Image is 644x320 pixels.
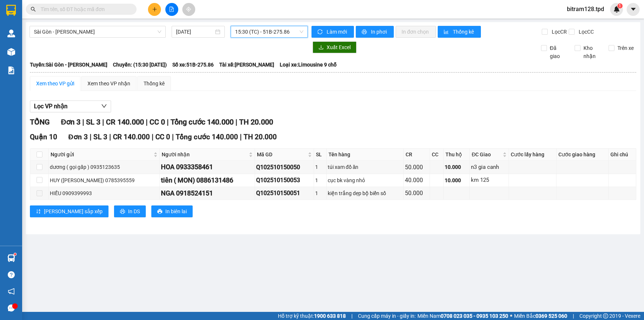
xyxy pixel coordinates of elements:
span: CR 140.000 [113,133,150,141]
span: | [109,133,111,141]
span: Mã GD [257,150,306,159]
button: sort-ascending[PERSON_NAME] sắp xếp [30,205,109,217]
div: tiên ( MON) 0886131486 [161,175,254,185]
span: Lọc CC [576,28,595,36]
span: | [102,118,104,126]
button: printerIn DS [114,205,146,217]
span: CR 140.000 [106,118,144,126]
span: sort-ascending [36,209,41,215]
button: plus [148,3,161,16]
span: message [8,304,15,312]
span: | [351,312,352,320]
div: 10.000 [445,163,468,171]
span: ĐC Giao [472,150,501,159]
div: Thống kê [144,79,165,88]
th: Tên hàng [327,149,404,161]
button: Lọc VP nhận [30,101,111,112]
th: Ghi chú [609,149,636,161]
div: Xem theo VP nhận [87,79,130,88]
div: 40.000 [405,176,428,185]
button: bar-chartThống kê [438,26,481,38]
span: printer [362,29,368,35]
span: down [101,103,107,109]
span: notification [8,288,15,295]
div: 10.000 [445,176,468,184]
span: Trên xe [614,44,637,52]
span: In biên lai [165,207,187,215]
span: Làm mới [327,28,348,36]
button: syncLàm mới [311,26,354,38]
img: icon-new-feature [613,6,620,13]
span: Xuất Excel [327,43,351,51]
span: Kho nhận [581,44,603,60]
span: bitram128.tpd [561,4,610,14]
div: HUY ([PERSON_NAME]) 0785395559 [50,176,158,184]
div: Q102510150051 [256,188,313,198]
span: SL 3 [86,118,100,126]
span: Lọc CR [549,28,568,36]
span: bar-chart [444,29,450,35]
span: Sài Gòn - Phương Lâm [34,26,161,37]
span: CC 0 [149,118,165,126]
span: printer [120,209,125,215]
div: NGA 0918524151 [161,188,254,198]
span: Hỗ trợ kỹ thuật: [278,312,346,320]
div: 1 [315,163,325,171]
button: In đơn chọn [396,26,436,38]
span: TH 20.000 [239,118,273,126]
th: Cước lấy hàng [509,149,557,161]
span: In DS [128,207,140,215]
span: sync [317,29,324,35]
span: Người nhận [162,150,247,159]
span: | [235,118,237,126]
span: Tổng cước 140.000 [176,133,238,141]
span: Quận 10 [30,133,57,141]
img: warehouse-icon [7,30,15,37]
span: Loại xe: Limousine 9 chỗ [280,61,337,69]
div: HOA 0933358461 [161,162,254,172]
div: 1 [315,176,325,184]
strong: 0708 023 035 - 0935 103 250 [441,313,508,319]
th: SL [314,149,327,161]
img: warehouse-icon [7,254,15,262]
sup: 1 [14,253,16,255]
img: solution-icon [7,67,15,74]
th: CR [404,149,430,161]
div: Xem theo VP gửi [36,79,74,88]
span: | [82,118,84,126]
span: question-circle [8,271,15,278]
input: Tìm tên, số ĐT hoặc mã đơn [41,5,128,13]
button: downloadXuất Excel [313,41,357,53]
span: 1 [619,3,621,8]
span: | [240,133,242,141]
span: Tài xế: [PERSON_NAME] [219,61,274,69]
img: warehouse-icon [7,48,15,56]
span: TỔNG [30,118,50,126]
div: dương ( gọi gấp ) 0935123635 [50,163,158,171]
div: Q102510150053 [256,176,313,185]
button: printerIn biên lai [151,205,193,217]
span: | [152,133,154,141]
span: Số xe: 51B-275.86 [172,61,214,69]
span: | [146,118,148,126]
span: Miền Nam [417,312,508,320]
img: logo-vxr [6,5,16,16]
b: Tuyến: Sài Gòn - [PERSON_NAME] [30,62,107,68]
span: printer [157,209,162,215]
td: Q102510150051 [255,187,314,200]
span: Đơn 3 [68,133,88,141]
strong: 1900 633 818 [314,313,346,319]
span: SL 3 [93,133,107,141]
th: CC [430,149,444,161]
div: HIẾU 0909399993 [50,189,158,197]
span: copyright [603,313,608,319]
button: file-add [165,3,178,16]
span: In phơi [371,28,388,36]
button: aim [182,3,195,16]
div: 50.000 [405,163,428,172]
span: Đã giao [547,44,569,60]
div: cục bk vàng nhỏ [328,176,402,184]
span: plus [152,7,157,12]
span: Cung cấp máy in - giấy in: [358,312,416,320]
span: ⚪️ [510,314,512,317]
